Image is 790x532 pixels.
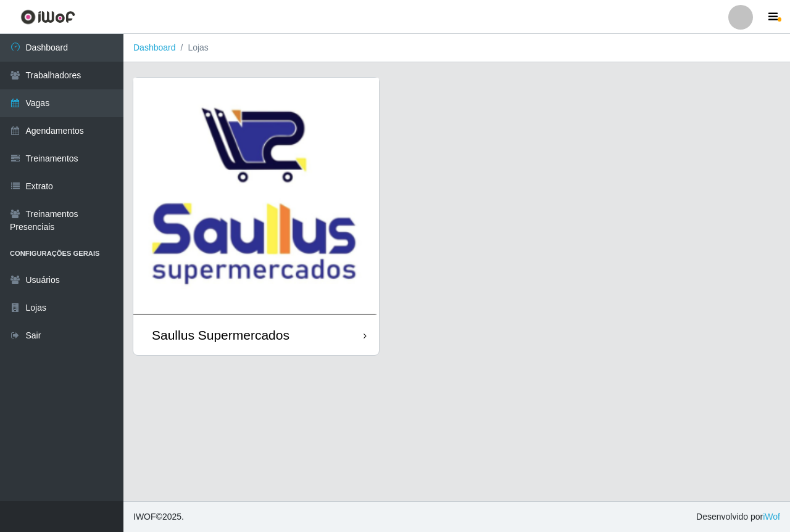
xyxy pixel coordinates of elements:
img: cardImg [133,78,379,315]
a: Dashboard [133,43,176,52]
img: CoreUI Logo [20,9,75,25]
a: iWof [763,512,780,522]
span: IWOF [133,512,156,522]
span: © 2025 . [133,510,184,523]
a: Saullus Supermercados [133,78,379,355]
nav: breadcrumb [123,34,790,62]
div: Saullus Supermercados [152,327,289,343]
span: Desenvolvido por [696,510,780,523]
li: Lojas [176,41,209,54]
